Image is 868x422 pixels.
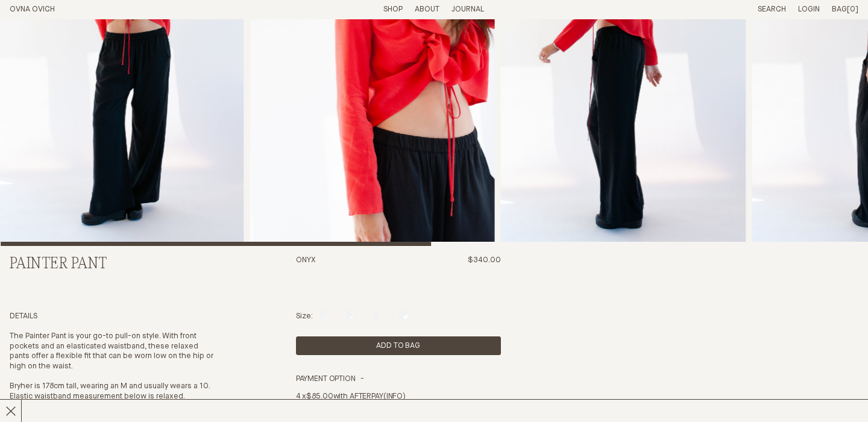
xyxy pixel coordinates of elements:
[832,5,847,13] span: Bag
[847,5,858,13] span: [0]
[10,312,215,322] h4: Details
[415,5,439,15] summary: About
[10,256,215,273] h2: Painter Pant
[306,392,333,400] span: $85.00
[383,392,406,400] a: (INFO)
[399,312,407,320] label: XL
[10,5,55,13] a: Home
[346,312,353,320] label: M
[10,332,215,373] p: The Painter Pant is your go-to pull-on style. With front pockets and an elasticated waistband, th...
[320,312,324,320] label: S
[374,312,377,320] label: L
[296,385,501,417] div: 4 x with AFTERPAY
[383,5,403,13] a: Shop
[10,382,210,400] span: Bryher is 178cm tall, wearing an M and usually wears a 10. Elastic waistband measurement below is...
[296,256,316,302] h3: Onyx
[758,5,786,13] a: Search
[468,256,501,264] span: $340.00
[798,5,820,13] a: Login
[451,5,484,13] a: Journal
[296,374,364,385] summary: Payment Option
[296,336,501,355] button: Add product to cart
[296,312,313,322] p: Size:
